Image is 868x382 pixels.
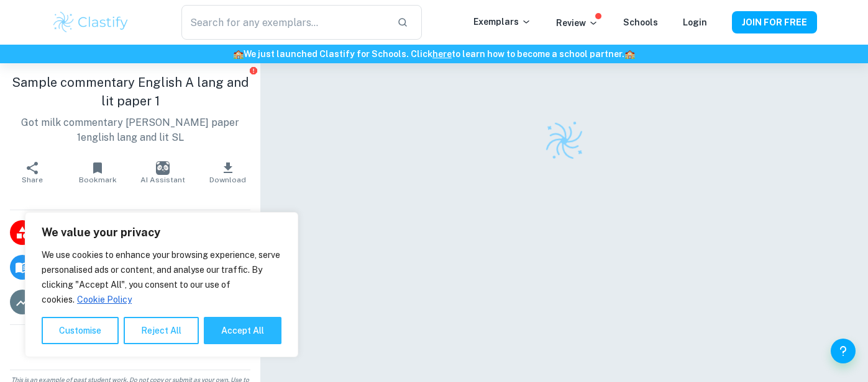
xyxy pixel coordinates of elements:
a: Cookie Policy [76,294,132,305]
a: Login [683,17,707,27]
span: 🏫 [624,49,635,59]
p: Got milk commentary [PERSON_NAME] paper 1english lang and lit SL [10,115,250,145]
button: Accept All [204,317,281,344]
h1: Sample commentary English A lang and lit paper 1 [10,73,250,110]
a: Schools [623,17,658,27]
button: Download [195,155,260,190]
p: Review [556,16,598,30]
button: Reject All [124,317,199,344]
span: AI Assistant [140,175,185,184]
span: 🏫 [233,49,244,59]
span: Download [209,175,246,184]
span: Bookmark [79,175,117,184]
img: AI Assistant [156,161,170,175]
button: Customise [42,317,119,344]
button: AI Assistant [130,155,196,190]
p: We use cookies to enhance your browsing experience, serve personalised ads or content, and analys... [42,247,281,307]
button: Report issue [249,66,258,75]
h6: We just launched Clastify for Schools. Click to learn how to become a school partner. [2,47,866,61]
img: Clastify logo [539,115,590,166]
button: Bookmark [65,155,130,190]
p: We value your privacy [42,225,281,240]
div: We value your privacy [25,212,298,357]
p: Exemplars [473,15,531,29]
img: Clastify logo [52,10,130,35]
a: here [432,49,452,59]
button: Help and Feedback [831,339,856,363]
button: JOIN FOR FREE [732,11,817,33]
span: Share [22,175,43,184]
input: Search for any exemplars... [181,5,386,40]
